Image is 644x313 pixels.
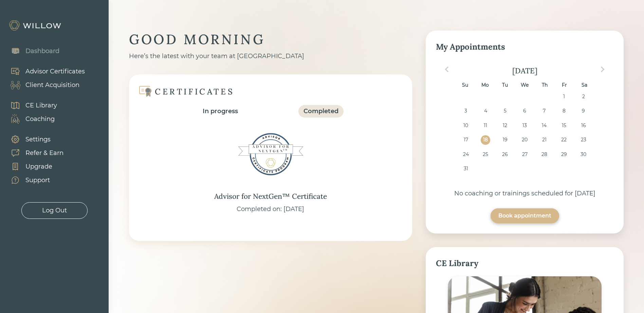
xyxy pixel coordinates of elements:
a: Coaching [3,112,57,126]
div: Choose Thursday, August 21st, 2025 [540,135,549,144]
div: Advisor Certificates [25,67,85,76]
div: Choose Saturday, August 9th, 2025 [579,106,588,116]
div: month 2025-08 [438,92,611,179]
div: Choose Saturday, August 23rd, 2025 [579,135,588,144]
a: Settings [3,133,63,146]
div: Choose Thursday, August 7th, 2025 [540,106,549,116]
div: In progress [203,107,238,116]
div: Choose Tuesday, August 12th, 2025 [500,121,510,130]
div: Fr [560,81,569,90]
button: Previous Month [441,64,452,75]
a: Upgrade [3,160,63,173]
div: Choose Friday, August 22nd, 2025 [559,135,569,144]
div: Client Acquisition [25,81,79,90]
div: Choose Friday, August 15th, 2025 [559,121,569,130]
div: Choose Saturday, August 30th, 2025 [579,150,588,159]
img: Willow [8,20,63,31]
div: Mo [480,81,490,90]
div: Choose Sunday, August 3rd, 2025 [461,106,471,116]
div: Dashboard [25,47,59,56]
div: Choose Saturday, August 16th, 2025 [579,121,588,130]
div: Choose Tuesday, August 26th, 2025 [500,150,510,159]
div: Choose Saturday, August 2nd, 2025 [579,92,588,101]
div: Choose Wednesday, August 6th, 2025 [520,106,529,116]
div: Choose Wednesday, August 27th, 2025 [520,150,529,159]
div: Choose Sunday, August 10th, 2025 [461,121,471,130]
div: GOOD MORNING [129,31,412,48]
a: Refer & Earn [3,146,63,160]
div: Refer & Earn [25,149,63,158]
div: Choose Thursday, August 14th, 2025 [540,121,549,130]
div: We [520,81,529,90]
div: Completed [303,107,338,116]
div: Choose Friday, August 1st, 2025 [559,92,569,101]
div: Choose Sunday, August 17th, 2025 [461,135,471,144]
img: Advisor for NextGen™ Certificate Badge [237,120,305,188]
div: Choose Tuesday, August 5th, 2025 [500,106,510,116]
div: No coaching or trainings scheduled for [DATE] [436,189,613,198]
div: Choose Sunday, August 31st, 2025 [461,164,471,173]
div: Choose Monday, August 25th, 2025 [481,150,490,159]
button: Next Month [597,64,608,75]
div: Choose Friday, August 29th, 2025 [559,150,569,159]
div: Settings [25,135,51,144]
div: Choose Monday, August 4th, 2025 [481,106,490,116]
div: Choose Friday, August 8th, 2025 [559,106,569,116]
div: Su [460,81,470,90]
div: Here’s the latest with your team at [GEOGRAPHIC_DATA] [129,52,412,61]
div: My Appointments [436,41,613,53]
div: Choose Monday, August 11th, 2025 [481,121,490,130]
div: Choose Tuesday, August 19th, 2025 [500,135,510,144]
div: Choose Wednesday, August 20th, 2025 [520,135,529,144]
div: Advisor for NextGen™ Certificate [214,191,327,202]
div: Completed on: [DATE] [237,205,304,214]
div: Choose Sunday, August 24th, 2025 [461,150,471,159]
div: Upgrade [25,162,52,171]
div: Log Out [42,206,67,215]
div: CE Library [25,101,57,110]
div: Choose Monday, August 18th, 2025 [481,135,490,144]
div: Book appointment [498,212,551,220]
div: Coaching [25,115,55,124]
div: [DATE] [436,66,613,75]
div: Support [25,176,50,185]
a: CE Library [3,99,57,112]
div: Tu [500,81,509,90]
a: Client Acquisition [3,78,85,92]
div: CE Library [436,257,613,269]
a: Dashboard [3,44,59,58]
div: Sa [580,81,589,90]
div: Choose Wednesday, August 13th, 2025 [520,121,529,130]
div: CERTIFICATES [155,86,234,97]
div: Th [540,81,549,90]
a: Advisor Certificates [3,65,85,78]
div: Choose Thursday, August 28th, 2025 [540,150,549,159]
